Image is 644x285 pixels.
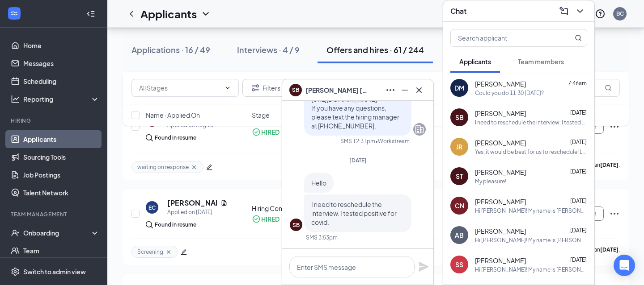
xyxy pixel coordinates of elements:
h1: Applicants [140,6,197,21]
div: Could you do 11:30 [DATE]? [475,89,544,97]
svg: ChevronDown [200,8,211,19]
svg: Collapse [86,9,95,18]
span: [DATE] [570,109,587,116]
svg: Settings [11,267,20,276]
a: Home [23,37,100,54]
button: Cross [412,83,426,97]
div: Team Management [11,211,98,218]
span: [PERSON_NAME] [475,197,526,206]
div: SMS 12:31pm [340,137,375,145]
span: edit [181,249,187,255]
svg: UserCheck [11,228,20,237]
div: HIRED [261,215,280,223]
span: Screening [137,248,163,256]
span: Hello [311,179,326,187]
svg: CheckmarkCircle [252,215,261,223]
div: Onboarding [23,228,92,237]
svg: Company [414,124,425,135]
a: Applicants [23,130,100,148]
svg: WorkstreamLogo [10,9,19,18]
div: Yes, it would be best for us to reschedule! Let me know once you have transportation and we can f... [475,148,587,156]
button: ComposeMessage [557,4,571,18]
a: Messages [23,54,100,72]
b: [DATE] [600,246,619,253]
span: [PERSON_NAME] [475,79,526,88]
div: CN [455,201,464,210]
svg: ChevronDown [224,84,231,91]
div: Found in resume [155,220,196,229]
button: Minimize [398,83,412,97]
span: Name · Applied On [146,111,200,120]
span: [PERSON_NAME] [475,256,526,265]
svg: Minimize [399,85,410,95]
button: Filter Filters [242,79,288,97]
div: Open Intercom Messenger [614,255,635,276]
div: My pleasure! [475,178,506,185]
b: [DATE] [600,161,619,168]
span: [DATE] [570,139,587,145]
svg: Cross [165,248,172,256]
a: Team [23,242,100,260]
span: [DATE] [349,157,367,164]
svg: MagnifyingGlass [605,84,612,91]
span: edit [206,164,212,170]
div: Found in resume [155,133,196,142]
svg: Plane [418,261,429,272]
svg: Cross [414,85,424,95]
span: [PERSON_NAME] [475,227,526,235]
div: EC [148,204,156,211]
input: All Stages [139,83,220,93]
div: SB [292,221,300,229]
div: Hiring [11,117,98,124]
span: [DATE] [570,256,587,263]
span: [PERSON_NAME] [475,109,526,118]
span: [PERSON_NAME] [475,168,526,177]
button: Ellipses [383,83,398,97]
div: SB [455,113,464,122]
span: 7:46am [568,80,587,87]
div: AB [455,231,464,240]
svg: Cross [191,164,198,171]
span: Stage [252,111,270,120]
span: • Workstream [375,137,410,145]
svg: Ellipses [609,208,620,219]
a: Job Postings [23,166,100,184]
svg: Document [220,199,228,207]
a: Sourcing Tools [23,148,100,166]
div: Offers and hires · 61 / 244 [326,44,424,55]
div: I need to reschedule the interview. I tested positive for covid. [475,119,587,126]
svg: ChevronDown [575,6,585,17]
div: Hi [PERSON_NAME]! My name is [PERSON_NAME]. I am the Recruitment and Retention Coordinator for [D... [475,266,587,273]
h3: Chat [450,6,466,16]
div: Interviews · 4 / 9 [237,44,300,55]
svg: ComposeMessage [559,6,569,17]
div: Switch to admin view [23,267,86,276]
span: I need to reschedule the interview. I tested positive for covid. [311,200,397,226]
span: Applicants [459,58,491,66]
svg: ChevronLeft [126,8,137,19]
div: SMS 3:53pm [306,234,338,241]
div: Applications · 16 / 49 [131,44,210,55]
button: ChevronDown [573,4,587,18]
svg: MagnifyingGlass [575,34,582,41]
img: search.bf7aa3482b7795d4f01b.svg [146,221,153,228]
div: BC [616,10,624,17]
div: ST [456,172,463,181]
div: Hi [PERSON_NAME]! My name is [PERSON_NAME]. I am the Recruitment and Retention Coordinator for [D... [475,236,587,244]
div: DM [454,83,464,92]
svg: Analysis [11,95,20,103]
div: Hi [PERSON_NAME]! My name is [PERSON_NAME]. I am the Recruitment and Retention Coordinator for [D... [475,207,587,215]
div: SS [455,260,463,269]
span: [DATE] [570,168,587,175]
span: [DATE] [570,198,587,204]
a: Talent Network [23,184,100,202]
input: Search applicant [451,29,557,46]
span: Team members [518,58,564,66]
div: JR [456,142,462,151]
span: waiting on response [137,163,189,171]
a: Scheduling [23,72,100,90]
svg: Filter [250,83,261,93]
span: [PERSON_NAME] [475,138,526,147]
